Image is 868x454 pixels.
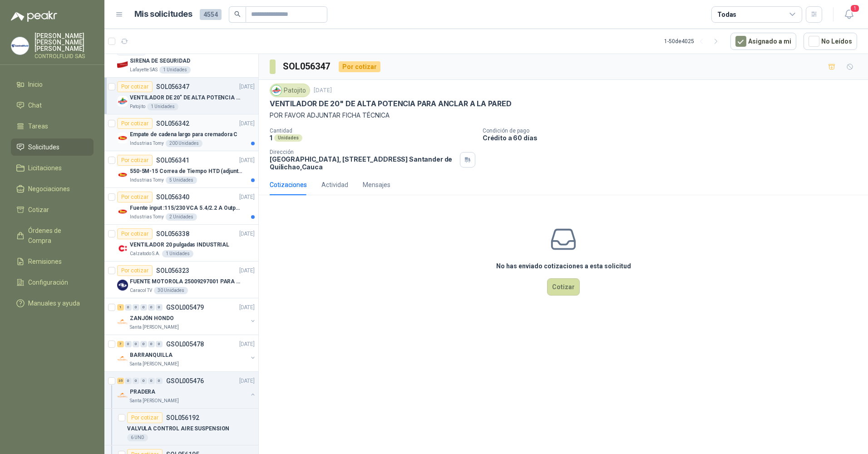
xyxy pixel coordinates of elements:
[11,180,94,197] a: Negociaciones
[239,119,255,128] p: [DATE]
[130,241,229,249] p: VENTILADOR 20 pulgadas INDUSTRIAL
[547,278,580,296] button: Cotizar
[483,128,864,134] p: Condición de pago
[130,66,158,74] p: Lafayette SAS
[125,341,132,347] div: 0
[200,9,222,20] span: 4554
[117,339,256,368] a: 7 0 0 0 0 0 GSOL005478[DATE] Company LogoBARRANQUILLASanta [PERSON_NAME]
[117,341,124,347] div: 7
[104,151,258,188] a: Por cotizarSOL056341[DATE] Company Logo550-5M-15 Correa de Tiempo HTD (adjuntar ficha y /o imagen...
[117,302,256,331] a: 1 0 0 0 0 0 GSOL005479[DATE] Company LogoZANJÓN HONDOSanta [PERSON_NAME]
[140,341,147,347] div: 0
[271,85,281,95] img: Company Logo
[134,8,192,21] h1: Mis solicitudes
[130,351,173,360] p: BARRANQUILLA
[104,262,258,298] a: Por cotizarSOL056323[DATE] Company LogoFUENTE MOTOROLA 25009297001 PARA EP450Caracol TV30 Unidades
[239,156,255,165] p: [DATE]
[130,324,179,331] p: Santa [PERSON_NAME]
[28,205,49,215] span: Cotizar
[159,66,191,74] div: 1 Unidades
[117,133,128,143] img: Company Logo
[130,177,164,184] p: Industrias Tomy
[130,140,164,147] p: Industrias Tomy
[804,33,857,50] button: No Leídos
[166,415,199,421] p: SOL056192
[239,377,255,385] p: [DATE]
[11,222,94,249] a: Órdenes de Compra
[133,341,139,347] div: 0
[130,397,179,405] p: Santa [PERSON_NAME]
[148,378,155,384] div: 0
[28,163,62,173] span: Licitaciones
[117,192,153,202] div: Por cotizar
[117,243,128,254] img: Company Logo
[130,213,164,221] p: Industrias Tomy
[117,118,153,129] div: Por cotizar
[117,81,153,92] div: Por cotizar
[283,59,331,74] h3: SOL056347
[28,79,43,89] span: Inicio
[239,230,255,238] p: [DATE]
[270,155,456,171] p: [GEOGRAPHIC_DATA], [STREET_ADDRESS] Santander de Quilichao , Cauca
[125,378,132,384] div: 0
[140,304,147,311] div: 0
[130,130,237,139] p: Empate de cadena largo para cremadora C
[156,84,189,90] p: SOL056347
[274,134,302,142] div: Unidades
[130,204,243,212] p: Fuente input :115/230 VCA 5.4/2.2 A Output: 24 VDC 10 A 47-63 Hz
[841,6,857,23] button: 1
[28,100,42,110] span: Chat
[117,155,153,166] div: Por cotizar
[117,390,128,401] img: Company Logo
[11,159,94,177] a: Licitaciones
[130,94,243,102] p: VENTILADOR DE 20" DE ALTA POTENCIA PARA ANCLAR A LA PARED
[35,54,94,59] p: CONTROLFLUID SAS
[130,388,155,396] p: PRADERA
[28,142,59,152] span: Solicitudes
[117,375,256,405] a: 35 0 0 0 0 0 GSOL005476[DATE] Company LogoPRADERASanta [PERSON_NAME]
[104,114,258,151] a: Por cotizarSOL056342[DATE] Company LogoEmpate de cadena largo para cremadora CIndustrias Tomy200 ...
[239,83,255,91] p: [DATE]
[130,250,160,257] p: Calzatodo S.A.
[117,265,153,276] div: Por cotizar
[28,257,62,266] span: Remisiones
[117,228,153,239] div: Por cotizar
[156,341,163,347] div: 0
[127,424,229,433] p: VALVULA CONTROL AIRE SUSPENSION
[166,140,202,147] div: 200 Unidades
[156,231,189,237] p: SOL056338
[339,61,380,72] div: Por cotizar
[148,304,155,311] div: 0
[104,409,258,445] a: Por cotizarSOL056192VALVULA CONTROL AIRE SUSPENSION6 UND
[28,298,80,308] span: Manuales y ayuda
[11,274,94,291] a: Configuración
[270,149,456,155] p: Dirección
[11,37,29,54] img: Company Logo
[11,76,94,93] a: Inicio
[117,353,128,364] img: Company Logo
[363,180,390,190] div: Mensajes
[239,340,255,349] p: [DATE]
[314,86,332,95] p: [DATE]
[117,304,124,311] div: 1
[117,169,128,180] img: Company Logo
[270,84,310,97] div: Patojito
[11,253,94,270] a: Remisiones
[133,304,139,311] div: 0
[11,97,94,114] a: Chat
[140,378,147,384] div: 0
[28,277,68,287] span: Configuración
[104,225,258,262] a: Por cotizarSOL056338[DATE] Company LogoVENTILADOR 20 pulgadas INDUSTRIALCalzatodo S.A.1 Unidades
[130,360,179,368] p: Santa [PERSON_NAME]
[104,188,258,225] a: Por cotizarSOL056340[DATE] Company LogoFuente input :115/230 VCA 5.4/2.2 A Output: 24 VDC 10 A 47...
[104,41,258,78] a: CerradoSOL056348[DATE] Company LogoSIRENA DE SEGURIDADLafayette SAS1 Unidades
[166,177,197,184] div: 5 Unidades
[270,110,857,120] p: POR FAVOR ADJUNTAR FICHA TÉCNICA
[156,194,189,200] p: SOL056340
[162,250,193,257] div: 1 Unidades
[117,280,128,291] img: Company Logo
[130,57,190,65] p: SIRENA DE SEGURIDAD
[321,180,348,190] div: Actividad
[166,213,197,221] div: 2 Unidades
[270,180,307,190] div: Cotizaciones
